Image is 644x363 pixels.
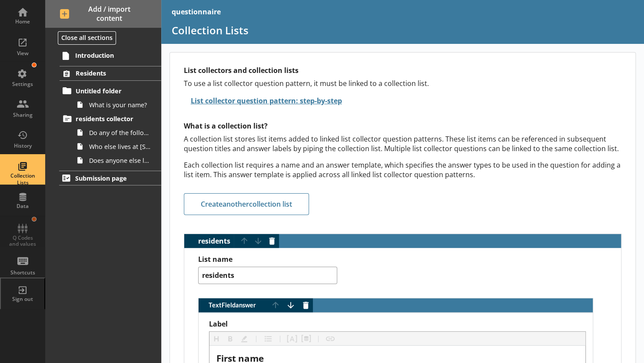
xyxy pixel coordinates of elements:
[172,7,221,16] div: questionnaire
[184,93,344,109] button: List collector question pattern: step-by-step
[7,18,38,25] div: Home
[199,302,269,308] span: TextField answer
[58,31,116,45] button: Close all sections
[75,174,147,182] span: Submission page
[184,193,309,215] button: Createanothercollection list
[184,66,621,75] h2: List collectors and collection lists
[89,142,150,151] span: Who else lives at [STREET_ADDRESS]?
[73,153,161,167] a: Does anyone else live at [STREET_ADDRESS]?
[89,101,150,109] span: What is your name?
[76,115,147,123] span: residents collector
[198,236,230,246] h2: residents
[209,320,586,329] label: Label
[60,66,161,81] a: Residents
[73,98,161,112] a: What is your name?
[73,139,161,153] a: Who else lives at [STREET_ADDRESS]?
[198,267,337,284] textarea: List name input
[76,87,147,95] span: Untitled folder
[299,298,313,312] button: Delete answer
[7,203,38,210] div: Data
[63,112,161,167] li: residents collectorDo any of the following people also live at [STREET_ADDRESS] on [DATE]?Who els...
[76,69,147,77] span: Residents
[60,84,161,98] a: Untitled folder
[60,112,161,125] a: residents collector
[75,51,147,59] span: Introduction
[89,156,150,165] span: Does anyone else live at [STREET_ADDRESS]?
[184,160,621,179] p: Each collection list requires a name and an answer template, which specifies the answer types to ...
[7,296,38,303] div: Sign out
[7,142,38,149] div: History
[184,79,621,88] p: To use a list collector question pattern, it must be linked to a collection list.
[60,5,146,23] span: Add / import content
[7,50,38,57] div: View
[265,234,279,248] button: Delete item
[59,171,161,185] a: Submission page
[184,121,621,131] h2: What is a collection list?
[198,255,607,264] label: List name
[63,84,161,112] li: Untitled folderWhat is your name?
[7,81,38,88] div: Settings
[184,134,621,153] p: A collection list stores list items added to linked list collector question patterns. These list ...
[7,269,38,276] div: Shortcuts
[7,172,38,186] div: Collection Lists
[59,49,161,63] a: Introduction
[284,298,298,312] button: Move answer down
[7,112,38,119] div: Sharing
[73,125,161,139] a: Do any of the following people also live at [STREET_ADDRESS] on [DATE]?
[45,66,161,167] li: ResidentsUntitled folderWhat is your name?residents collectorDo any of the following people also ...
[89,129,150,137] span: Do any of the following people also live at [STREET_ADDRESS] on [DATE]?
[172,23,634,37] h1: Collection Lists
